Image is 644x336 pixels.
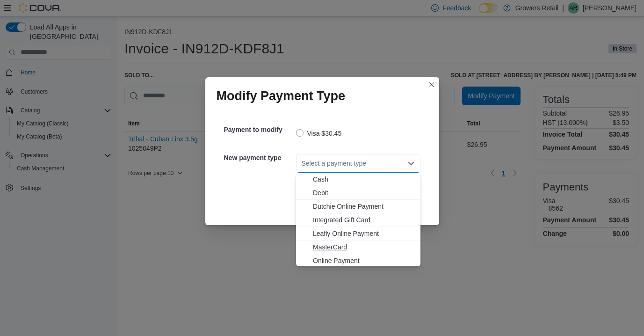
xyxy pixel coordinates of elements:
[217,88,346,103] h1: Modify Payment Type
[296,173,420,186] button: Cash
[296,128,342,139] label: Visa $30.45
[313,175,415,184] span: Cash
[313,202,415,211] span: Dutchie Online Payment
[296,254,420,268] button: Online Payment
[296,227,420,241] button: Leafly Online Payment
[296,200,420,213] button: Dutchie Online Payment
[224,120,294,139] h5: Payment to modify
[426,79,437,90] button: Closes this modal window
[302,158,303,169] input: Accessible screen reader label
[224,148,294,167] h5: New payment type
[313,188,415,197] span: Debit
[313,242,415,252] span: MasterCard
[296,213,420,227] button: Integrated Gift Card
[407,160,415,167] button: Close list of options
[296,173,420,268] div: Choose from the following options
[296,241,420,254] button: MasterCard
[313,229,415,238] span: Leafly Online Payment
[313,256,415,265] span: Online Payment
[313,215,415,225] span: Integrated Gift Card
[296,186,420,200] button: Debit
